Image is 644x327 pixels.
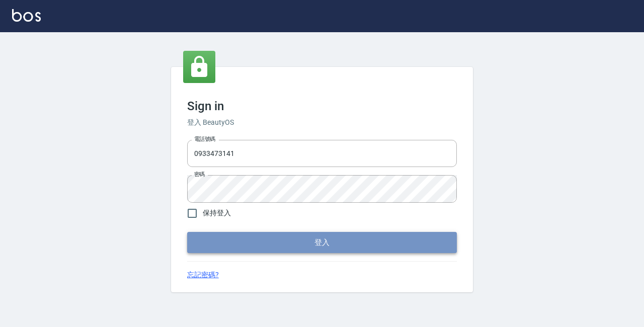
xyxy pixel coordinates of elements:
[194,135,215,143] label: 電話號碼
[187,270,219,280] a: 忘記密碼?
[12,9,41,22] img: Logo
[203,208,231,218] span: 保持登入
[194,171,205,178] label: 密碼
[187,232,457,253] button: 登入
[187,117,457,128] h6: 登入 BeautyOS
[187,99,457,113] h3: Sign in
